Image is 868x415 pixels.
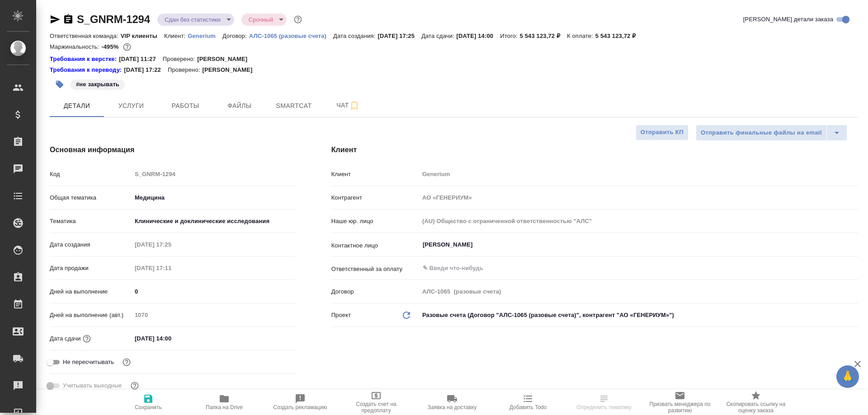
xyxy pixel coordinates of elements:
[121,33,164,39] p: VIP клиенты
[331,241,419,250] p: Контактное лицо
[701,128,822,138] span: Отправить финальные файлы на email
[509,404,547,410] span: Добавить Todo
[81,333,93,345] button: Если добавить услуги и заполнить их объемом, то дата рассчитается автоматически
[636,125,689,140] button: Отправить КП
[566,390,642,415] button: Определить тематику
[344,401,409,414] span: Создать счет на предоплату
[50,14,61,25] button: Скопировать ссылку для ЯМессенджера
[202,65,259,75] p: [PERSON_NAME]
[164,100,207,112] span: Работы
[414,390,490,415] button: Заявка на доставку
[500,33,519,39] p: Итого:
[331,170,419,179] p: Клиент
[132,190,295,205] div: Медицина
[188,33,222,39] p: Generium
[76,80,119,89] p: #не закрывать
[162,16,223,23] button: Сдан без статистики
[50,264,132,273] p: Дата продажи
[567,33,595,39] p: К оплате:
[132,261,211,275] input: Пустое поле
[419,285,858,298] input: Пустое поле
[428,404,476,410] span: Заявка на доставку
[63,358,114,367] span: Не пересчитывать
[836,365,859,388] button: 🙏
[576,404,631,410] span: Определить тематику
[218,100,261,112] span: Файлы
[490,390,566,415] button: Добавить Todo
[206,404,243,410] span: Папка на Drive
[249,33,333,39] p: АЛС-1065 (разовые счета)
[419,168,858,181] input: Пустое поле
[132,214,295,229] div: Клинические и доклинические исследования
[188,32,222,39] a: Generium
[50,193,132,202] p: Общая тематика
[696,125,827,141] button: Отправить финальные файлы на email
[50,55,119,64] a: Требования к верстке:
[419,191,858,204] input: Пустое поле
[164,33,188,39] p: Клиент:
[840,367,855,386] span: 🙏
[121,41,133,53] button: 27393313.37 RUB; 38080.00 UAH;
[274,404,327,410] span: Создать рекламацию
[109,100,153,112] span: Услуги
[349,100,360,111] svg: Подписаться
[378,33,422,39] p: [DATE] 17:25
[249,32,333,39] a: АЛС-1065 (разовые счета)
[50,55,119,64] div: Нажми, чтобы открыть папку с инструкцией
[168,65,203,75] p: Проверено:
[457,33,500,39] p: [DATE] 14:00
[50,145,295,155] h4: Основная информация
[333,33,377,39] p: Дата создания:
[121,356,132,368] button: Включи, если не хочешь, чтобы указанная дата сдачи изменилась после переставления заказа в 'Подтв...
[50,33,121,39] p: Ответственная команда:
[157,14,234,26] div: Сдан без статистики
[853,267,855,269] button: Open
[50,311,132,320] p: Дней на выполнение (авт.)
[163,55,198,64] p: Проверено:
[50,65,124,75] div: Нажми, чтобы открыть папку с инструкцией
[50,43,101,50] p: Маржинальность:
[197,55,254,64] p: [PERSON_NAME]
[241,14,287,26] div: Сдан без статистики
[119,55,163,64] p: [DATE] 11:27
[50,170,132,179] p: Код
[63,14,74,25] button: Скопировать ссылку
[70,80,126,88] span: не закрывать
[331,145,858,155] h4: Клиент
[642,390,718,415] button: Призвать менеджера по развитию
[50,334,81,343] p: Дата сдачи
[77,13,150,25] a: S_GNRM-1294
[124,65,168,75] p: [DATE] 17:22
[132,168,295,181] input: Пустое поле
[262,390,338,415] button: Создать рекламацию
[63,381,122,390] span: Учитывать выходные
[222,33,249,39] p: Договор:
[132,308,295,322] input: Пустое поле
[595,33,642,39] p: 5 543 123,72 ₽
[743,15,833,24] span: [PERSON_NAME] детали заказа
[331,193,419,202] p: Контрагент
[520,33,567,39] p: 5 543 123,72 ₽
[101,43,121,50] p: -495%
[718,390,794,415] button: Скопировать ссылку на оценку заказа
[186,390,262,415] button: Папка на Drive
[110,390,186,415] button: Сохранить
[853,244,855,246] button: Open
[331,311,351,320] p: Проект
[422,263,825,274] input: ✎ Введи что-нибудь
[338,390,414,415] button: Создать счет на предоплату
[292,14,304,25] button: Доп статусы указывают на важность/срочность заказа
[50,217,132,226] p: Тематика
[55,100,99,112] span: Детали
[419,214,858,228] input: Пустое поле
[246,16,276,23] button: Срочный
[132,332,211,345] input: ✎ Введи что-нибудь
[641,127,684,138] span: Отправить КП
[129,380,141,392] button: Выбери, если сб и вс нужно считать рабочими днями для выполнения заказа.
[723,401,788,414] span: Скопировать ссылку на оценку заказа
[132,285,295,298] input: ✎ Введи что-нибудь
[50,287,132,296] p: Дней на выполнение
[50,65,124,75] a: Требования к переводу:
[135,404,162,410] span: Сохранить
[331,287,419,296] p: Договор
